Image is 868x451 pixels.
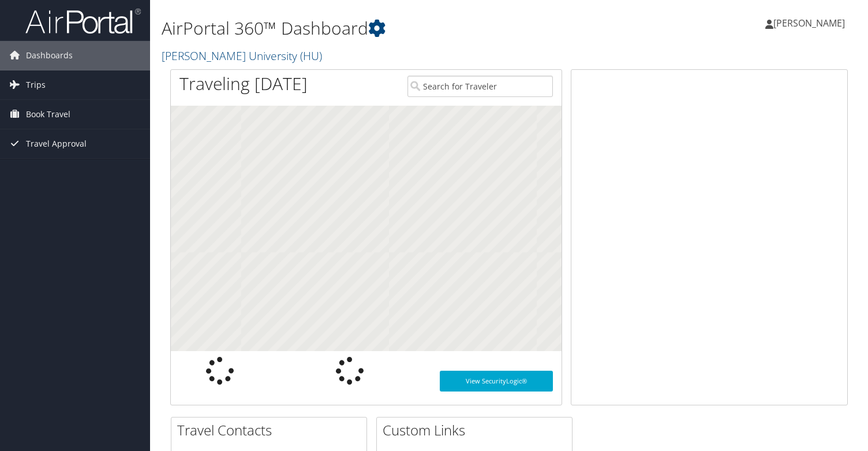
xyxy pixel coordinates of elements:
a: [PERSON_NAME] [765,6,856,40]
span: Book Travel [26,100,70,129]
input: Search for Traveler [407,76,553,97]
h1: AirPortal 360™ Dashboard [162,16,625,40]
a: [PERSON_NAME] University (HU) [162,48,325,64]
a: View SecurityLogic® [440,371,553,392]
h1: Traveling [DATE] [179,72,308,96]
span: Trips [26,70,46,99]
span: Dashboards [26,41,73,70]
img: airportal-logo.png [25,8,141,35]
h2: Travel Contacts [177,420,366,440]
span: [PERSON_NAME] [773,17,845,29]
h2: Custom Links [383,420,572,440]
span: Travel Approval [26,129,87,158]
